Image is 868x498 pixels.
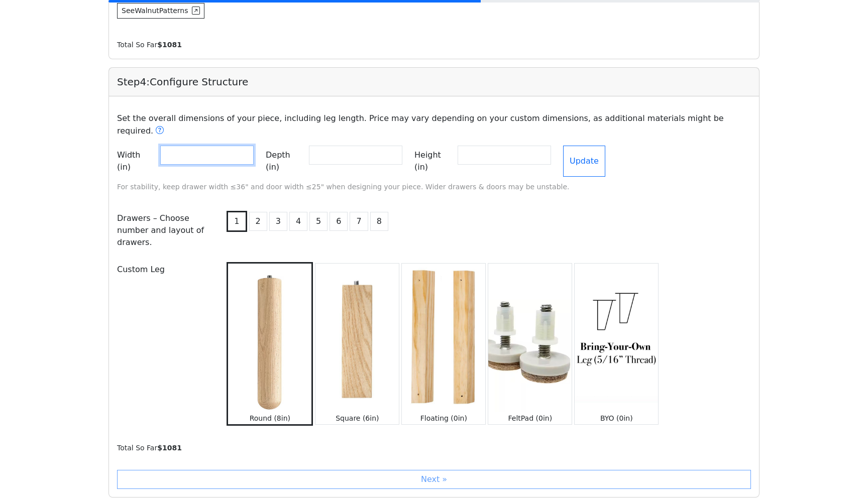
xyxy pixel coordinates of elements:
[309,212,328,231] button: 5
[402,264,485,412] img: Floating (0in)
[350,212,368,231] button: 7
[157,444,182,452] b: $ 1081
[111,112,757,138] p: Set the overall dimensions of your piece, including leg length. Price may vary depending on your ...
[508,414,553,422] small: FeltPad (0in)
[488,264,572,412] img: FeltPad (0in)
[111,260,219,425] div: Custom Leg
[227,211,247,232] button: 1
[370,212,388,231] button: 8
[117,76,751,88] h5: Step 4 : Configure Structure
[157,41,182,49] b: $ 1081
[289,212,307,231] button: 4
[117,183,570,191] small: For stability, keep drawer width ≤36" and door width ≤25" when designing your piece. Wider drawer...
[488,263,572,424] button: FeltPad (0in)
[600,414,633,422] small: BYO (0in)
[574,263,659,424] button: BYO (0in)
[336,414,379,422] small: Square (6in)
[117,444,182,452] small: Total So Far
[575,264,658,412] img: BYO (0in)
[250,414,290,422] small: Round (8in)
[269,212,287,231] button: 3
[420,414,467,422] small: Floating (0in)
[228,264,311,412] img: Round (8in)
[111,209,219,252] div: Drawers – Choose number and layout of drawers.
[117,146,156,177] label: Width (in)
[249,212,267,231] button: 2
[414,146,454,177] label: Height (in)
[227,262,313,425] button: Round (8in)
[117,3,204,19] button: SeeWalnutPatterns
[563,146,605,177] button: Update
[266,146,305,177] label: Depth (in)
[117,41,182,49] small: Total So Far
[401,263,486,424] button: Floating (0in)
[155,125,164,138] button: Does a smaller size cost less?
[315,264,399,412] img: Square (6in)
[315,263,399,424] button: Square (6in)
[330,212,348,231] button: 6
